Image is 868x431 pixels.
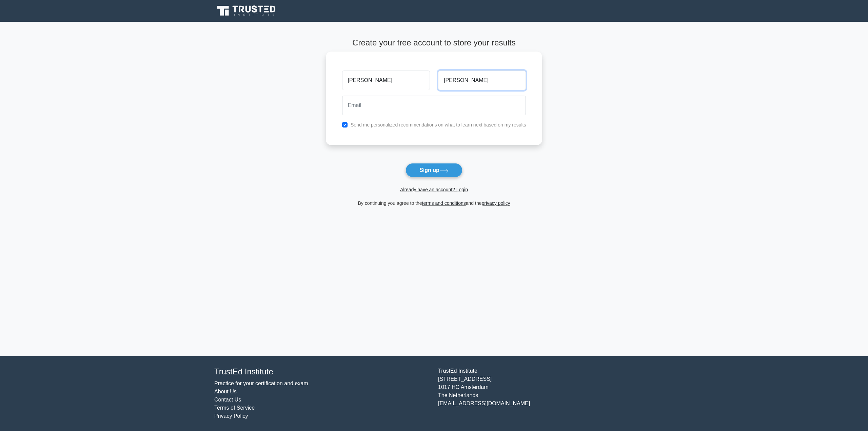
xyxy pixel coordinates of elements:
[422,200,466,206] a: terms and conditions
[342,71,430,90] input: First name
[214,405,255,411] a: Terms of Service
[406,163,462,177] button: Sign up
[214,397,241,403] a: Contact Us
[326,38,542,48] h4: Create your free account to store your results
[482,200,510,206] a: privacy policy
[342,96,526,115] input: Email
[214,413,248,419] a: Privacy Policy
[214,367,430,377] h4: TrustEd Institute
[214,389,237,394] a: About Us
[214,380,308,386] a: Practice for your certification and exam
[322,199,547,207] div: By continuing you agree to the and the
[400,187,468,192] a: Already have an account? Login
[434,367,658,420] div: TrustEd Institute [STREET_ADDRESS] 1017 HC Amsterdam The Netherlands [EMAIL_ADDRESS][DOMAIN_NAME]
[351,122,526,128] label: Send me personalized recommendations on what to learn next based on my results
[438,71,526,90] input: Last name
